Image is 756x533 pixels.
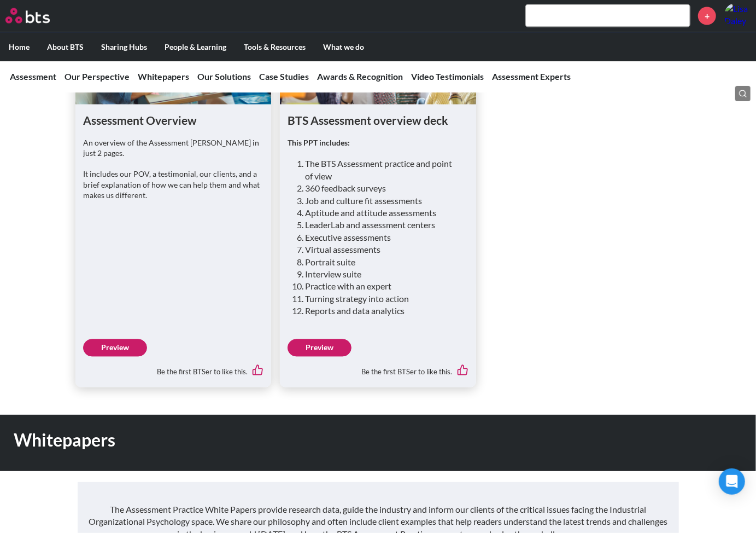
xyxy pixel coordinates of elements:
[305,158,459,183] li: The BTS Assessment practice and point of view
[288,357,468,380] div: Be the first BTSer to like this.
[156,33,235,61] label: People & Learning
[305,207,459,219] li: Aptitude and attitude assessments
[305,293,459,305] li: Turning strategy into action
[83,357,263,380] div: Be the first BTSer to like this.
[10,71,56,82] a: Assessment
[305,232,459,244] li: Executive assessments
[724,3,751,29] img: Lisa Daley
[197,71,251,82] a: Our Solutions
[5,8,70,24] a: Go home
[317,71,403,82] a: Awards & Recognition
[83,169,263,201] p: It includes our POV, a testimonial, our clients, and a brief explanation of how we can help them ...
[305,257,459,269] li: Portrait suite
[14,428,524,453] h1: Whitepapers
[305,183,459,195] li: 360 feedback surveys
[305,219,459,231] li: LeaderLab and assessment centers
[5,8,50,24] img: BTS Logo
[305,281,459,293] li: Practice with an expert
[305,305,459,317] li: Reports and data analytics
[305,244,459,256] li: Virtual assessments
[83,112,263,128] h1: Assessment Overview
[288,112,468,128] h1: BTS Assessment overview deck
[314,33,373,61] label: What we do
[92,33,156,61] label: Sharing Hubs
[65,71,130,82] a: Our Perspective
[411,71,484,82] a: Video Testimonials
[698,7,716,25] a: +
[305,195,459,207] li: Job and culture fit assessments
[235,33,314,61] label: Tools & Resources
[719,468,745,495] div: Open Intercom Messenger
[38,33,92,61] label: About BTS
[83,339,147,357] a: Preview
[138,71,189,82] a: Whitepapers
[83,137,263,159] p: An overview of the Assessment [PERSON_NAME] in just 2 pages.
[305,269,459,281] li: Interview suite
[724,3,751,29] a: Profile
[288,339,351,357] a: Preview
[259,71,309,82] a: Case Studies
[288,138,350,147] strong: This PPT includes:
[492,71,571,82] a: Assessment Experts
